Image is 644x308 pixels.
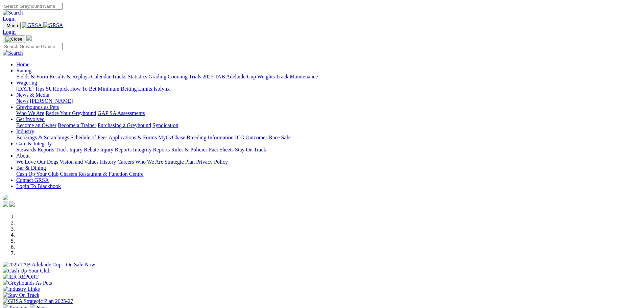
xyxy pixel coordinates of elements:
button: Toggle navigation [3,22,21,29]
div: Care & Integrity [16,147,641,153]
a: Login [3,29,16,35]
a: About [16,153,30,159]
div: About [16,159,641,165]
a: Industry [16,128,34,134]
div: Industry [16,135,641,141]
a: Calendar [91,74,111,79]
a: Isolynx [153,86,170,92]
a: [DATE] Tips [16,86,44,92]
a: Race Safe [269,135,290,140]
img: IER REPORT [3,274,39,280]
a: Cash Up Your Club [16,171,58,177]
img: GRSA Strategic Plan 2025-27 [3,298,73,304]
div: Racing [16,74,641,80]
a: Vision and Values [59,159,98,165]
a: Bar & Dining [16,165,46,171]
a: News & Media [16,92,49,98]
a: [PERSON_NAME] [30,98,73,104]
img: GRSA [22,22,42,28]
a: Integrity Reports [133,147,170,152]
div: Greyhounds as Pets [16,110,641,116]
img: Greyhounds As Pets [3,280,52,286]
a: Home [16,62,29,67]
a: How To Bet [70,86,97,92]
a: Minimum Betting Limits [98,86,152,92]
a: Tracks [112,74,126,79]
a: Syndication [152,122,178,128]
a: Track Maintenance [276,74,318,79]
div: Bar & Dining [16,171,641,177]
a: Results & Replays [49,74,90,79]
a: Statistics [128,74,147,79]
a: Breeding Information [187,135,234,140]
img: Search [3,10,23,16]
span: Menu [7,23,18,28]
a: Stay On Track [235,147,266,152]
a: Stewards Reports [16,147,54,152]
a: Racing [16,68,31,73]
img: Cash Up Your Club [3,268,50,274]
a: Become an Owner [16,122,56,128]
a: Get Involved [16,116,45,122]
a: Trials [189,74,201,79]
input: Search [3,43,63,50]
a: Chasers Restaurant & Function Centre [60,171,143,177]
a: Who We Are [16,110,44,116]
a: Weights [257,74,275,79]
a: History [100,159,116,165]
img: Search [3,50,23,56]
a: Login [3,16,16,22]
button: Toggle navigation [3,35,25,43]
a: Privacy Policy [196,159,228,165]
a: Contact GRSA [16,177,49,183]
a: Careers [117,159,134,165]
a: Strategic Plan [165,159,195,165]
input: Search [3,3,63,10]
a: Coursing [168,74,188,79]
a: 2025 TAB Adelaide Cup [202,74,256,79]
a: Become a Trainer [58,122,96,128]
a: Login To Blackbook [16,183,61,189]
div: Get Involved [16,122,641,128]
a: Retire Your Greyhound [46,110,96,116]
a: Track Injury Rebate [55,147,99,152]
a: Schedule of Fees [70,135,107,140]
a: Bookings & Scratchings [16,135,69,140]
a: Purchasing a Greyhound [98,122,151,128]
a: GAP SA Assessments [98,110,145,116]
img: logo-grsa-white.png [26,35,32,41]
img: logo-grsa-white.png [3,195,8,200]
img: facebook.svg [3,202,8,207]
a: News [16,98,28,104]
a: We Love Our Dogs [16,159,58,165]
a: Fields & Form [16,74,48,79]
a: Care & Integrity [16,141,52,146]
img: Close [5,37,22,42]
a: Who We Are [135,159,163,165]
a: Rules & Policies [171,147,208,152]
a: Fact Sheets [209,147,234,152]
a: Applications & Forms [109,135,157,140]
img: Industry Links [3,286,40,292]
img: 2025 TAB Adelaide Cup - On Sale Now [3,262,95,268]
a: Grading [149,74,166,79]
a: ICG Outcomes [235,135,267,140]
div: Wagering [16,86,641,92]
a: Greyhounds as Pets [16,104,59,110]
img: twitter.svg [9,202,15,207]
a: Injury Reports [100,147,132,152]
a: SUREpick [46,86,69,92]
a: MyOzChase [158,135,185,140]
div: News & Media [16,98,641,104]
img: GRSA [43,22,63,28]
img: Stay On Track [3,292,39,298]
a: Wagering [16,80,37,86]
